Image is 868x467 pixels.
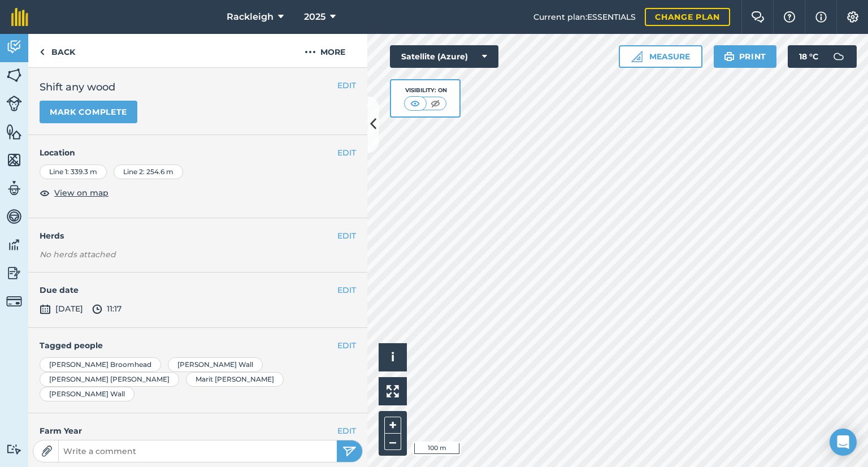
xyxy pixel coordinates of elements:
[40,101,137,123] button: Mark complete
[40,302,51,316] img: svg+xml;base64,PD94bWwgdmVyc2lvbj0iMS4wIiBlbmNvZGluZz0idXRmLTgiPz4KPCEtLSBHZW5lcmF0b3I6IEFkb2JlIE...
[631,51,643,62] img: Ruler icon
[337,146,356,159] button: EDIT
[6,208,22,225] img: svg+xml;base64,PD94bWwgdmVyc2lvbj0iMS4wIiBlbmNvZGluZz0idXRmLTgiPz4KPCEtLSBHZW5lcmF0b3I6IEFkb2JlIE...
[337,79,356,92] button: EDIT
[40,146,356,159] h4: Location
[40,186,108,200] button: View on map
[40,230,367,242] h4: Herds
[714,45,777,68] button: Print
[40,302,83,316] span: [DATE]
[390,45,498,68] button: Satellite (Azure)
[815,10,827,24] img: svg+xml;base64,PHN2ZyB4bWxucz0iaHR0cDovL3d3dy53My5vcmcvMjAwMC9zdmciIHdpZHRoPSIxNyIgaGVpZ2h0PSIxNy...
[40,79,356,95] h2: Shift any wood
[41,446,53,457] img: Paperclip icon
[59,443,337,459] input: Write a comment
[404,86,447,95] div: Visibility: On
[186,372,284,387] div: Marit [PERSON_NAME]
[40,372,179,387] div: [PERSON_NAME] [PERSON_NAME]
[6,152,22,168] img: svg+xml;base64,PHN2ZyB4bWxucz0iaHR0cDovL3d3dy53My5vcmcvMjAwMC9zdmciIHdpZHRoPSI1NiIgaGVpZ2h0PSI2MC...
[6,265,22,282] img: svg+xml;base64,PD94bWwgdmVyc2lvbj0iMS4wIiBlbmNvZGluZz0idXRmLTgiPz4KPCEtLSBHZW5lcmF0b3I6IEFkb2JlIE...
[6,180,22,197] img: svg+xml;base64,PD94bWwgdmVyc2lvbj0iMS4wIiBlbmNvZGluZz0idXRmLTgiPz4KPCEtLSBHZW5lcmF0b3I6IEFkb2JlIE...
[114,165,183,179] div: Line 2 : 254.6 m
[6,123,22,140] img: svg+xml;base64,PHN2ZyB4bWxucz0iaHR0cDovL3d3dy53My5vcmcvMjAwMC9zdmciIHdpZHRoPSI1NiIgaGVpZ2h0PSI2MC...
[645,8,730,26] a: Change plan
[337,425,356,437] button: EDIT
[40,186,50,200] img: svg+xml;base64,PHN2ZyB4bWxucz0iaHR0cDovL3d3dy53My5vcmcvMjAwMC9zdmciIHdpZHRoPSIxOCIgaGVpZ2h0PSIyNC...
[40,387,134,401] div: [PERSON_NAME] Wall
[6,67,22,84] img: svg+xml;base64,PHN2ZyB4bWxucz0iaHR0cDovL3d3dy53My5vcmcvMjAwMC9zdmciIHdpZHRoPSI1NiIgaGVpZ2h0PSI2MC...
[28,34,86,67] a: Back
[379,343,407,371] button: i
[40,45,45,59] img: svg+xml;base64,PHN2ZyB4bWxucz0iaHR0cDovL3d3dy53My5vcmcvMjAwMC9zdmciIHdpZHRoPSI5IiBoZWlnaHQ9IjI0Ii...
[6,444,22,455] img: svg+xml;base64,PD94bWwgdmVyc2lvbj0iMS4wIiBlbmNvZGluZz0idXRmLTgiPz4KPCEtLSBHZW5lcmF0b3I6IEFkb2JlIE...
[40,248,367,261] em: No herds attached
[6,96,22,111] img: svg+xml;base64,PD94bWwgdmVyc2lvbj0iMS4wIiBlbmNvZGluZz0idXRmLTgiPz4KPCEtLSBHZW5lcmF0b3I6IEFkb2JlIE...
[391,350,394,364] span: i
[6,236,22,253] img: svg+xml;base64,PD94bWwgdmVyc2lvbj0iMS4wIiBlbmNvZGluZz0idXRmLTgiPz4KPCEtLSBHZW5lcmF0b3I6IEFkb2JlIE...
[227,10,274,24] span: Rackleigh
[40,165,107,179] div: Line 1 : 339.3 m
[304,10,325,24] span: 2025
[387,385,399,397] img: Four arrows, one pointing top left, one top right, one bottom right and the last bottom left
[40,339,356,352] h4: Tagged people
[408,98,422,109] img: svg+xml;base64,PHN2ZyB4bWxucz0iaHR0cDovL3d3dy53My5vcmcvMjAwMC9zdmciIHdpZHRoPSI1MCIgaGVpZ2h0PSI0MC...
[6,293,22,309] img: svg+xml;base64,PD94bWwgdmVyc2lvbj0iMS4wIiBlbmNvZGluZz0idXRmLTgiPz4KPCEtLSBHZW5lcmF0b3I6IEFkb2JlIE...
[337,230,356,242] button: EDIT
[54,187,108,199] span: View on map
[428,98,442,109] img: svg+xml;base64,PHN2ZyB4bWxucz0iaHR0cDovL3d3dy53My5vcmcvMjAwMC9zdmciIHdpZHRoPSI1MCIgaGVpZ2h0PSI0MC...
[384,434,401,450] button: –
[799,45,818,68] span: 18 ° C
[788,45,857,68] button: 18 °C
[40,284,356,296] h4: Due date
[619,45,702,68] button: Measure
[40,357,161,372] div: [PERSON_NAME] Broomhead
[168,357,263,372] div: [PERSON_NAME] Wall
[751,11,765,23] img: Two speech bubbles overlapping with the left bubble in the forefront
[6,38,22,55] img: svg+xml;base64,PD94bWwgdmVyc2lvbj0iMS4wIiBlbmNvZGluZz0idXRmLTgiPz4KPCEtLSBHZW5lcmF0b3I6IEFkb2JlIE...
[827,45,850,68] img: svg+xml;base64,PD94bWwgdmVyc2lvbj0iMS4wIiBlbmNvZGluZz0idXRmLTgiPz4KPCEtLSBHZW5lcmF0b3I6IEFkb2JlIE...
[11,8,28,26] img: fieldmargin Logo
[846,11,860,23] img: A cog icon
[337,284,356,296] button: EDIT
[724,50,735,63] img: svg+xml;base64,PHN2ZyB4bWxucz0iaHR0cDovL3d3dy53My5vcmcvMjAwMC9zdmciIHdpZHRoPSIxOSIgaGVpZ2h0PSIyNC...
[342,444,357,458] img: svg+xml;base64,PHN2ZyB4bWxucz0iaHR0cDovL3d3dy53My5vcmcvMjAwMC9zdmciIHdpZHRoPSIyNSIgaGVpZ2h0PSIyNC...
[783,11,796,23] img: A question mark icon
[283,34,367,67] button: More
[40,425,356,437] h4: Farm Year
[533,11,636,23] span: Current plan : ESSENTIALS
[830,429,857,456] div: Open Intercom Messenger
[92,302,102,316] img: svg+xml;base64,PD94bWwgdmVyc2lvbj0iMS4wIiBlbmNvZGluZz0idXRmLTgiPz4KPCEtLSBHZW5lcmF0b3I6IEFkb2JlIE...
[305,45,316,59] img: svg+xml;base64,PHN2ZyB4bWxucz0iaHR0cDovL3d3dy53My5vcmcvMjAwMC9zdmciIHdpZHRoPSIyMCIgaGVpZ2h0PSIyNC...
[337,339,356,352] button: EDIT
[92,302,121,316] span: 11:17
[384,417,401,434] button: +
